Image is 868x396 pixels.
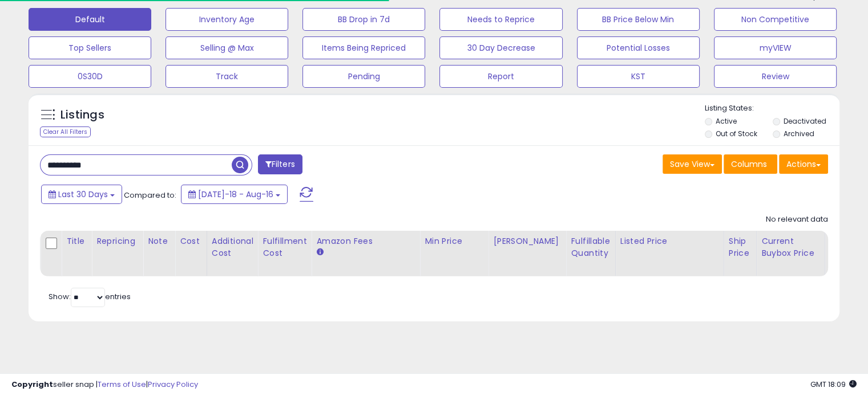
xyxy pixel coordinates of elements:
[302,36,425,59] button: Items Being Repriced
[439,36,562,59] button: 30 Day Decrease
[11,379,53,390] strong: Copyright
[779,154,828,174] button: Actions
[49,291,131,302] span: Show: entries
[577,65,700,88] button: KST
[810,379,857,390] span: 2025-09-16 18:09 GMT
[302,8,425,31] button: BB Drop in 7d
[783,129,814,138] label: Archived
[180,235,202,247] div: Cost
[439,8,562,31] button: Needs to Reprice
[731,158,767,170] span: Columns
[714,36,837,59] button: myVIEW
[761,235,820,259] div: Current Buybox Price
[783,116,826,126] label: Deactivated
[724,154,777,174] button: Columns
[729,235,752,259] div: Ship Price
[41,185,122,204] button: Last 30 Days
[425,235,483,247] div: Min Price
[40,126,91,137] div: Clear All Filters
[11,379,198,390] div: seller snap | |
[258,154,302,174] button: Filters
[571,235,610,259] div: Fulfillable Quantity
[165,8,288,31] button: Inventory Age
[316,235,415,247] div: Amazon Fees
[766,214,828,225] div: No relevant data
[663,154,722,174] button: Save View
[493,235,561,247] div: [PERSON_NAME]
[148,235,170,247] div: Note
[620,235,719,247] div: Listed Price
[705,103,839,114] p: Listing States:
[198,189,273,200] span: [DATE]-18 - Aug-16
[165,36,288,59] button: Selling @ Max
[29,8,151,31] button: Default
[263,235,306,259] div: Fulfillment Cost
[212,235,253,259] div: Additional Cost
[165,65,288,88] button: Track
[577,8,700,31] button: BB Price Below Min
[716,129,757,138] label: Out of Stock
[66,235,87,247] div: Title
[716,116,737,126] label: Active
[714,65,837,88] button: Review
[577,36,700,59] button: Potential Losses
[29,65,151,88] button: 0S30D
[302,65,425,88] button: Pending
[148,379,198,390] a: Privacy Policy
[98,379,146,390] a: Terms of Use
[96,235,138,247] div: Repricing
[316,247,323,258] small: Amazon Fees.
[60,107,104,123] h5: Listings
[439,65,562,88] button: Report
[58,189,108,200] span: Last 30 Days
[29,36,151,59] button: Top Sellers
[124,190,176,201] span: Compared to:
[181,185,288,204] button: [DATE]-18 - Aug-16
[714,8,837,31] button: Non Competitive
